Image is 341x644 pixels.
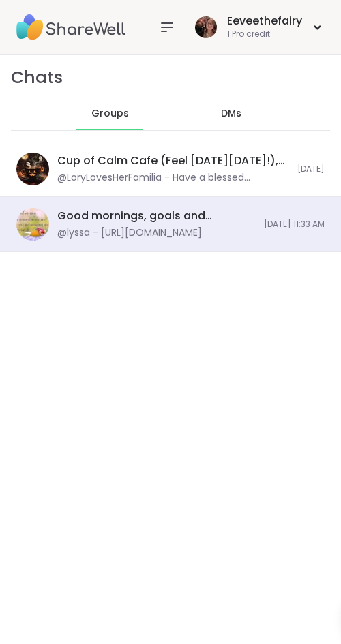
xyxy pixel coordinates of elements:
div: 1 Pro credit [227,29,302,40]
div: @lyssa - [URL][DOMAIN_NAME] [57,226,202,240]
div: @LoryLovesHerFamilia - Have a blessed weekend familia [57,171,289,185]
img: Eeveethefairy [195,16,217,38]
img: Cup of Calm Cafe (Feel Good Friday!), Oct 10 [16,153,49,185]
img: Good mornings, goals and gratitude's, Oct 09 [16,208,49,241]
div: Eeveethefairy [227,14,302,29]
span: [DATE] 11:33 AM [264,219,325,230]
img: ShareWell Nav Logo [16,3,125,51]
div: Good mornings, goals and gratitude's, [DATE] [57,209,256,224]
h1: Chats [11,65,63,89]
div: Cup of Calm Cafe (Feel [DATE][DATE]!), [DATE] [57,153,289,168]
span: [DATE] [297,164,325,175]
span: DMs [221,107,241,121]
span: Groups [91,107,129,121]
